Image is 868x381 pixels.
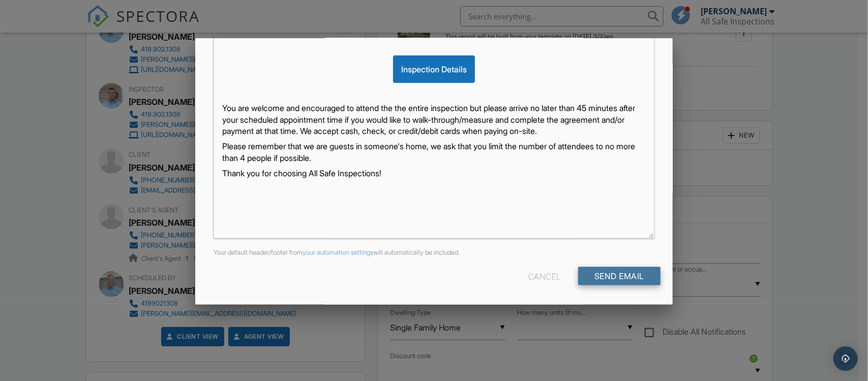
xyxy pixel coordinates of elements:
[207,249,661,257] div: Your default header/footer from will automatically be included.
[578,267,661,285] input: Send Email
[222,141,646,164] p: Please remember that we are guests in someone's home, we ask that you limit the number of attende...
[833,346,858,371] div: Open Intercom Messenger
[303,249,373,256] a: your automation settings
[222,102,646,137] p: You are welcome and encouraged to attend the the entire inspection but please arrive no later tha...
[528,267,561,285] div: Cancel
[393,56,475,83] div: Inspection Details
[222,168,646,179] p: Thank you for choosing All Safe Inspections!
[393,64,475,74] a: Inspection Details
